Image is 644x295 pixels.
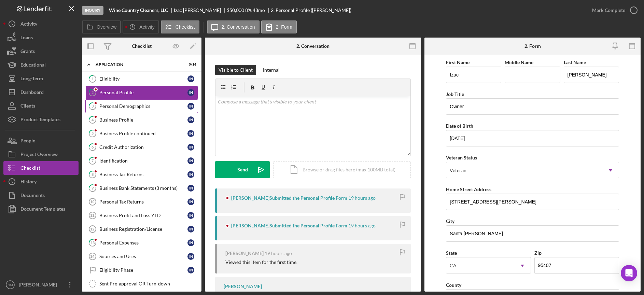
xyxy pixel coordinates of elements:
div: 48 mo [253,8,265,13]
div: Veteran [450,168,466,173]
button: 2. Form [261,20,297,33]
div: I N [187,89,194,96]
div: I N [187,171,194,178]
div: Personal Demographics [99,103,187,109]
div: I N [187,116,194,123]
div: Personal Tax Returns [99,199,187,205]
b: Wine Country Cleaners, LLC [109,8,168,13]
div: Eligibility Phase [99,267,187,273]
tspan: 10 [90,200,94,204]
div: I N [187,103,194,110]
label: Last Name [564,59,586,65]
div: Open Intercom Messenger [621,265,637,281]
tspan: 12 [90,227,94,231]
div: I N [187,130,194,137]
a: Documents [3,188,79,202]
div: I N [187,226,194,233]
div: I N [187,75,194,82]
tspan: 2 [92,90,94,95]
label: Overview [97,24,116,30]
div: Checklist [20,161,40,177]
button: GM[PERSON_NAME] [3,278,79,292]
div: I N [187,267,194,273]
a: Eligibility PhaseIN [85,263,198,277]
tspan: 3 [92,104,94,108]
button: Checklist [3,161,79,175]
label: 2. Form [276,24,292,30]
div: Viewed this item for the first time. [225,259,297,265]
time: 2025-09-30 21:31 [348,195,376,201]
time: 2025-09-30 21:25 [348,223,376,228]
a: 7IdentificationIN [85,154,198,168]
button: Long-Term [3,72,79,85]
button: Mark Complete [585,3,641,17]
button: People [3,134,79,147]
tspan: 8 [92,172,94,177]
div: 8 % [245,8,252,13]
div: Business Tax Returns [99,172,187,177]
button: Grants [3,44,79,58]
a: 6Credit AuthorizationIN [85,140,198,154]
label: Zip [534,250,542,256]
tspan: 9 [92,186,94,190]
div: Izac [PERSON_NAME] [174,8,227,13]
a: Educational [3,58,79,72]
div: Business Profile [99,117,187,123]
div: Business Profit and Loss YTD [99,213,187,218]
label: 2. Conversation [222,24,255,30]
button: Send [215,161,270,178]
label: Checklist [176,24,195,30]
a: 9Business Bank Statements (3 months)IN [85,181,198,195]
time: 2025-09-30 21:24 [265,251,292,256]
a: 5Business Profile continuedIN [85,127,198,140]
button: Loans [3,31,79,44]
div: Documents [20,188,45,204]
label: Job Title [446,91,464,97]
a: 14Sources and UsesIN [85,250,198,263]
div: CA [450,263,457,268]
div: Application [96,62,179,67]
div: I N [187,253,194,260]
button: History [3,175,79,188]
a: 2Personal ProfileIN [85,86,198,99]
label: County [446,282,461,288]
text: GM [8,283,13,287]
div: Personal Profile [99,90,187,95]
button: Product Templates [3,113,79,126]
div: People [20,134,35,149]
div: Eligibility [99,76,187,82]
a: 4Business ProfileIN [85,113,198,127]
button: Overview [82,20,121,33]
a: Clients [3,99,79,113]
div: Clients [20,99,35,114]
div: Mark Complete [592,3,625,17]
tspan: 13 [90,240,95,245]
div: Product Templates [20,113,60,128]
tspan: 6 [92,145,94,149]
a: 12Business Registration/LicenseIN [85,222,198,236]
button: Activity [123,20,159,33]
a: 11Business Profit and Loss YTDIN [85,209,198,222]
div: I N [187,185,194,192]
label: First Name [446,59,470,65]
div: Inquiry [82,6,103,15]
a: 8Business Tax ReturnsIN [85,168,198,181]
div: Business Registration/License [99,226,187,232]
div: Send [237,161,248,178]
div: Educational [20,58,46,73]
a: 3Personal DemographicsIN [85,99,198,113]
div: I N [187,198,194,205]
div: I N [187,239,194,246]
div: Credit Authorization [99,144,187,150]
a: 1EligibilityIN [85,72,198,86]
div: Long-Term [20,72,43,87]
div: Loans [20,31,33,46]
a: Dashboard [3,85,79,99]
div: Project Overview [20,147,58,163]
